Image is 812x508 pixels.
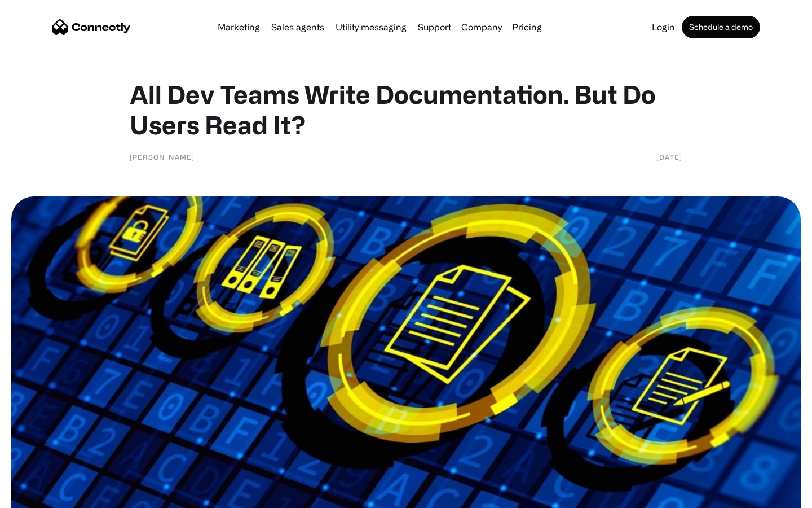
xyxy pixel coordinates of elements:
[213,23,264,32] a: Marketing
[130,79,682,140] h1: All Dev Teams Write Documentation. But Do Users Read It?
[23,488,68,504] ul: Language list
[656,151,682,163] div: [DATE]
[331,23,411,32] a: Utility messaging
[11,488,68,504] aside: Language selected: English
[130,151,195,163] div: [PERSON_NAME]
[647,23,679,32] a: Login
[682,16,760,38] a: Schedule a demo
[267,23,329,32] a: Sales agents
[507,23,546,32] a: Pricing
[413,23,456,32] a: Support
[461,19,502,35] div: Company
